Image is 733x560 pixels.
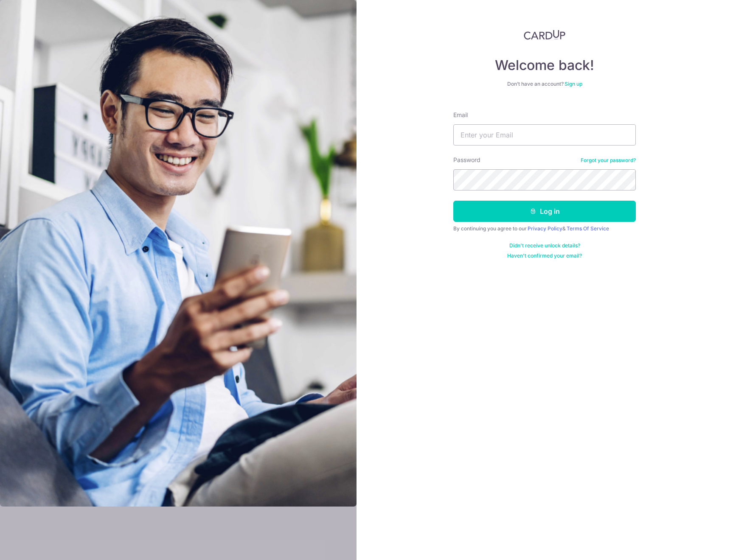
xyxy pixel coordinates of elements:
a: Haven't confirmed your email? [507,252,582,259]
a: Forgot your password? [581,157,636,164]
input: Enter your Email [453,124,636,146]
label: Email [453,111,468,119]
img: CardUp Logo [524,30,565,40]
a: Terms Of Service [567,225,609,232]
h4: Welcome back! [453,57,636,74]
label: Password [453,156,480,164]
a: Sign up [564,81,582,87]
div: Don’t have an account? [453,81,636,87]
button: Log in [453,201,636,222]
div: By continuing you agree to our & [453,225,636,232]
a: Privacy Policy [528,225,562,232]
a: Didn't receive unlock details? [509,242,580,249]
